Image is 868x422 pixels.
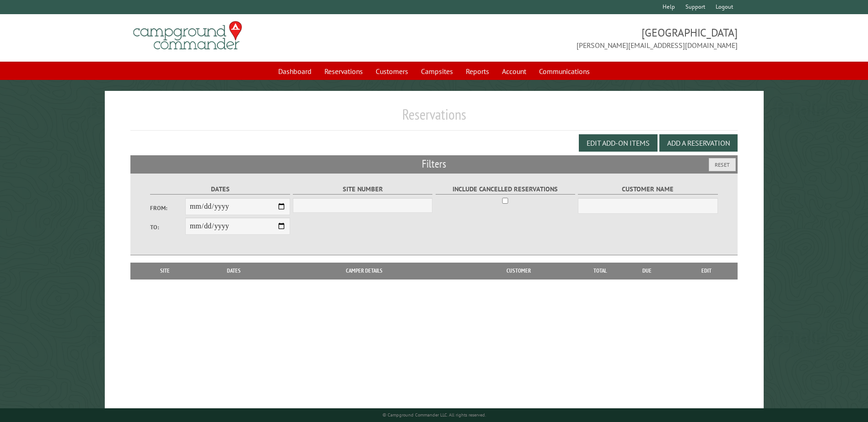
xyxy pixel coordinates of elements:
button: Reset [709,158,736,171]
h2: Filters [130,155,737,173]
a: Reservations [319,63,368,80]
th: Total [582,263,618,279]
th: Customer [455,263,582,279]
label: Include Cancelled Reservations [436,184,575,195]
th: Due [618,263,676,279]
label: Site Number [293,184,432,195]
label: To: [150,223,185,232]
th: Site [135,263,194,279]
button: Add a Reservation [659,134,738,152]
span: [GEOGRAPHIC_DATA] [PERSON_NAME][EMAIL_ADDRESS][DOMAIN_NAME] [434,25,738,51]
a: Dashboard [273,63,317,80]
img: Campground Commander [130,18,245,53]
small: © Campground Commander LLC. All rights reserved. [383,412,486,418]
button: Edit Add-on Items [579,134,658,152]
a: Customers [370,63,414,80]
th: Dates [195,263,273,279]
a: Campsites [415,63,458,80]
label: Dates [150,184,290,195]
th: Camper Details [273,263,455,279]
a: Account [496,63,532,80]
h1: Reservations [130,105,737,131]
label: From: [150,204,185,212]
a: Reports [460,63,495,80]
a: Communications [534,63,595,80]
th: Edit [676,263,738,279]
label: Customer Name [578,184,717,195]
